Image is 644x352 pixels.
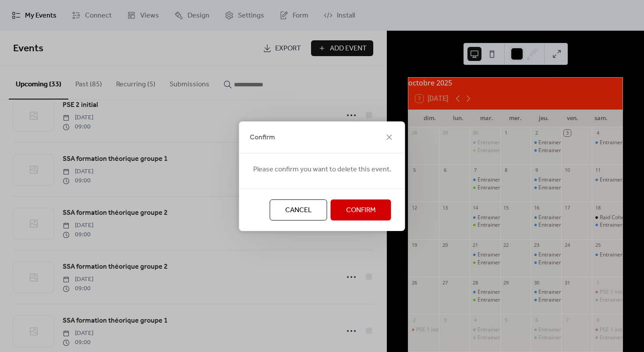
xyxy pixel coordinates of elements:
[331,199,391,220] button: Confirm
[250,132,275,143] span: Confirm
[346,205,376,216] span: Confirm
[285,205,312,216] span: Cancel
[253,164,391,175] span: Please confirm you want to delete this event.
[270,199,327,220] button: Cancel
